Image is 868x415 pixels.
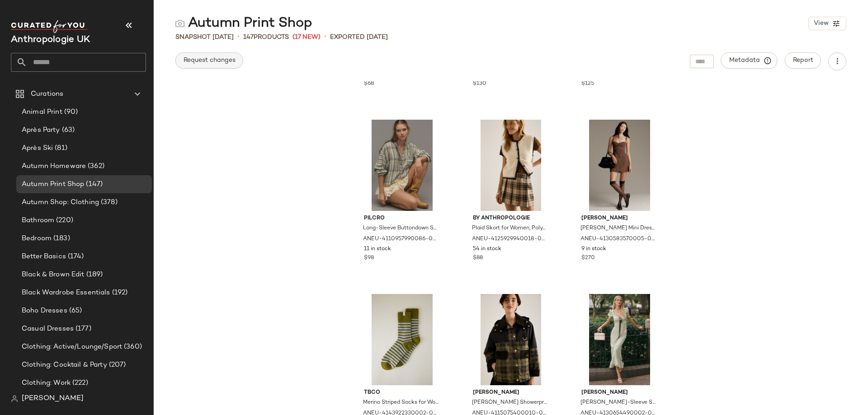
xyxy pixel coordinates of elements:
[175,14,312,33] div: Autumn Print Shop
[466,294,557,385] img: 4115075400010_038_e3
[473,389,549,397] span: [PERSON_NAME]
[11,20,88,33] img: cfy_white_logo.C9jOOHJF.svg
[22,306,67,316] span: Boho Dresses
[292,33,321,42] span: (17 New)
[71,378,88,388] span: (222)
[473,254,483,262] span: $88
[364,80,374,88] span: $68
[11,395,18,402] img: svg%3e
[86,161,104,172] span: (362)
[53,143,67,154] span: (81)
[22,252,66,262] span: Better Basics
[580,399,657,407] span: [PERSON_NAME]-Sleeve Scoop-Neck Midi Dress for Women, Polyester/Rayon, Size Large by [PERSON_NAME...
[122,342,142,352] span: (360)
[364,245,391,253] span: 11 in stock
[54,215,73,226] span: (220)
[22,107,62,117] span: Animal Print
[237,32,240,42] span: •
[22,324,74,334] span: Casual Dresses
[357,294,448,385] img: 4143922330002_230_e
[22,270,85,280] span: Black & Brown Edit
[11,35,90,45] span: Current Company Name
[473,80,486,88] span: $130
[22,378,71,388] span: Clothing: Work
[472,235,548,243] span: ANEU-4125929940018-000-029
[22,197,99,208] span: Autumn Shop: Clothing
[729,56,770,65] span: Metadata
[85,270,103,280] span: (189)
[364,214,440,223] span: Pilcro
[330,33,388,42] p: Exported [DATE]
[472,224,548,233] span: Plaid Skort for Women, Polyester/Viscose, Size Uk 10 by Anthropologie
[110,288,128,298] span: (192)
[175,33,234,42] span: Snapshot [DATE]
[84,179,103,190] span: (147)
[813,20,829,27] span: View
[22,161,86,172] span: Autumn Homeware
[175,52,243,69] button: Request changes
[363,224,439,233] span: Long-Sleeve Buttondown Swing Top for Women in Green, Cotton, Size Small by Pilcro at Anthropologie
[363,235,439,243] span: ANEU-4110957990086-000-030
[721,52,778,69] button: Metadata
[243,33,289,42] div: Products
[793,57,813,64] span: Report
[473,245,501,253] span: 54 in stock
[62,107,78,117] span: (90)
[243,34,254,41] span: 147
[22,288,110,298] span: Black Wardrobe Essentials
[22,342,122,352] span: Clothing: Active/Lounge/Sport
[581,245,606,253] span: 9 in stock
[60,125,75,135] span: (63)
[31,89,63,99] span: Curations
[99,197,118,208] span: (378)
[472,399,548,407] span: [PERSON_NAME] Showerproof Jacket for Women, Cotton, Size Uk 8 by [PERSON_NAME] at Anthropologie
[364,254,374,262] span: $98
[22,393,84,404] span: [PERSON_NAME]
[580,235,657,243] span: ANEU-4130583570005-000-029
[22,143,53,154] span: Après Ski
[581,389,658,397] span: [PERSON_NAME]
[473,214,549,223] span: By Anthropologie
[52,233,70,244] span: (183)
[22,125,60,135] span: Après Party
[22,179,84,190] span: Autumn Print Shop
[74,324,91,334] span: (177)
[581,80,594,88] span: $125
[574,120,665,211] img: 4130583570005_029_b
[808,17,846,30] button: View
[466,120,557,211] img: 4125929940018_029_e2
[175,19,184,28] img: svg%3e
[183,57,236,64] span: Request changes
[324,32,326,42] span: •
[107,360,126,370] span: (207)
[574,294,665,385] img: 4130654490002_038_b
[581,214,658,223] span: [PERSON_NAME]
[364,389,440,397] span: TBCo
[22,233,52,244] span: Bedroom
[580,224,657,233] span: [PERSON_NAME] Mini Dress for Women, Polyester/Cotton, Size XS by [PERSON_NAME] at Anthropologie
[357,120,448,211] img: 4110957990086_030_b
[66,252,84,262] span: (174)
[22,360,107,370] span: Clothing: Cocktail & Party
[363,399,439,407] span: Merino Striped Socks for Women in Green, Wool/Elastane by TBCo at Anthropologie
[581,254,595,262] span: $270
[785,52,821,69] button: Report
[22,215,54,226] span: Bathroom
[67,306,82,316] span: (65)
